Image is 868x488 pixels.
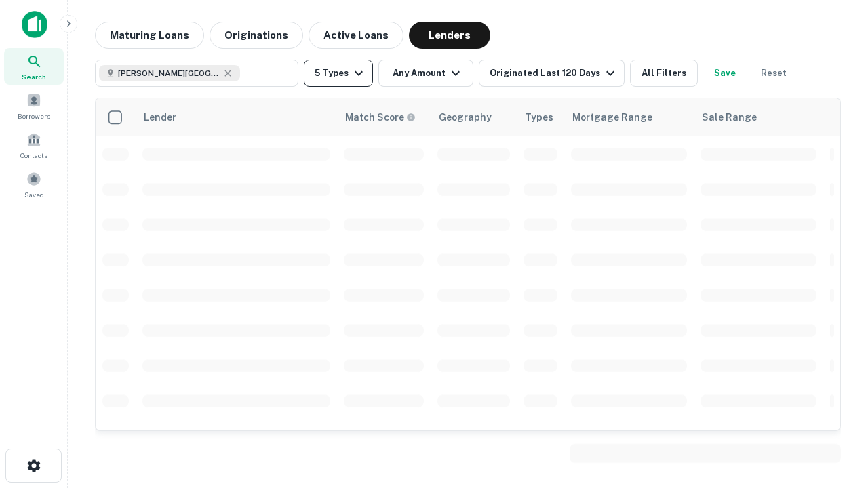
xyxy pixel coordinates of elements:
button: Save your search to get updates of matches that match your search criteria. [703,60,747,87]
span: Contacts [20,150,47,161]
button: Originated Last 120 Days [479,60,625,87]
div: Sale Range [702,109,757,125]
div: Lender [144,109,176,125]
th: Types [517,98,564,136]
span: Saved [24,189,44,200]
div: Types [525,109,553,125]
button: Lenders [409,22,490,49]
th: Geography [431,98,517,136]
a: Search [4,48,64,85]
button: Active Loans [309,22,403,49]
th: Mortgage Range [564,98,694,136]
div: Mortgage Range [572,109,652,125]
button: All Filters [630,60,698,87]
span: Search [22,71,46,82]
a: Borrowers [4,87,64,124]
th: Lender [136,98,337,136]
iframe: Chat Widget [800,380,868,445]
span: [PERSON_NAME][GEOGRAPHIC_DATA], [GEOGRAPHIC_DATA] [118,67,220,79]
button: Any Amount [378,60,473,87]
button: 5 Types [304,60,373,87]
button: Reset [752,60,795,87]
img: capitalize-icon.png [22,11,47,38]
div: Originated Last 120 Days [490,65,618,81]
button: Maturing Loans [95,22,204,49]
span: Borrowers [18,110,50,121]
th: Sale Range [694,98,823,136]
button: Originations [210,22,303,49]
div: Geography [439,109,492,125]
div: Capitalize uses an advanced AI algorithm to match your search with the best lender. The match sco... [345,110,416,125]
th: Capitalize uses an advanced AI algorithm to match your search with the best lender. The match sco... [337,98,431,136]
h6: Match Score [345,110,413,125]
a: Saved [4,166,64,203]
a: Contacts [4,127,64,163]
